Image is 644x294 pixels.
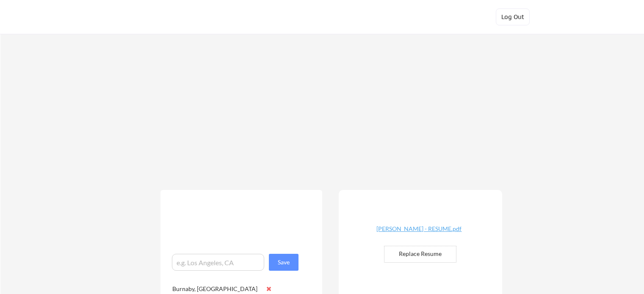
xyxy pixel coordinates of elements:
[269,254,299,271] button: Save
[172,254,264,271] input: e.g. Los Angeles, CA
[496,8,530,25] button: Log Out
[369,226,470,239] a: [PERSON_NAME] - RESUME.pdf
[172,285,262,293] div: Burnaby, [GEOGRAPHIC_DATA]
[369,226,470,232] div: [PERSON_NAME] - RESUME.pdf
